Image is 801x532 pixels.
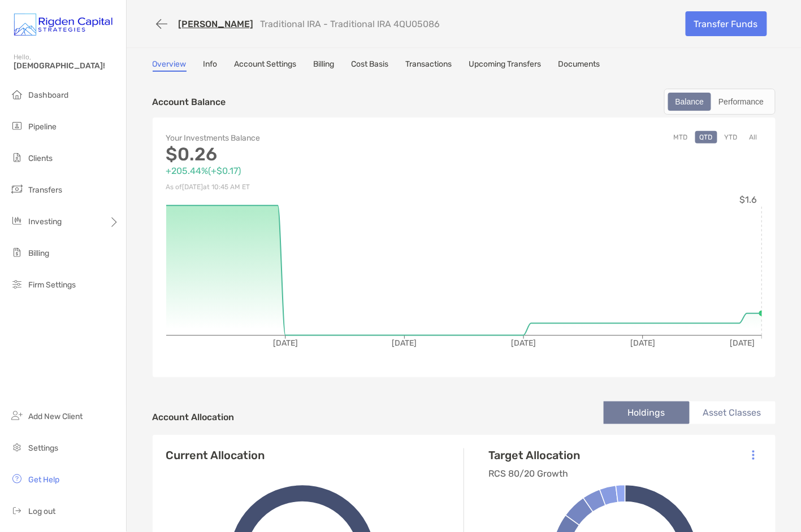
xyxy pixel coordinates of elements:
[261,19,440,29] p: Traditional IRA - Traditional IRA 4QU05086
[352,59,389,72] a: Cost Basis
[153,412,235,422] h4: Account Allocation
[166,448,265,462] h4: Current Allocation
[28,217,62,226] span: Investing
[28,122,57,132] span: Pipeline
[558,59,600,72] a: Documents
[166,147,464,162] p: $0.26
[604,402,690,424] li: Holdings
[314,59,335,72] a: Billing
[469,59,542,72] a: Upcoming Transfers
[669,131,692,143] button: MTD
[10,151,24,164] img: clients icon
[690,402,776,424] li: Asset Classes
[10,182,24,196] img: transfers icon
[740,195,757,206] tspan: $1.6
[10,409,24,422] img: add_new_client icon
[392,338,417,348] tspan: [DATE]
[712,94,770,110] div: Performance
[669,94,711,110] div: Balance
[28,443,58,453] span: Settings
[10,246,24,259] img: billing icon
[14,5,112,45] img: Zoe Logo
[695,131,717,143] button: QTD
[28,90,68,100] span: Dashboard
[489,448,581,462] h4: Target Allocation
[686,11,767,36] a: Transfer Funds
[664,89,776,115] div: segmented control
[14,61,119,71] span: [DEMOGRAPHIC_DATA]!
[28,185,62,195] span: Transfers
[28,280,76,290] span: Firm Settings
[730,338,755,348] tspan: [DATE]
[10,119,24,133] img: pipeline icon
[10,214,24,228] img: investing icon
[166,180,464,194] p: As of [DATE] at 10:45 AM ET
[272,338,297,348] tspan: [DATE]
[10,277,24,291] img: firm-settings icon
[10,472,24,486] img: get-help icon
[153,95,226,109] p: Account Balance
[28,412,83,421] span: Add New Client
[489,466,581,481] p: RCS 80/20 Growth
[10,441,24,454] img: settings icon
[406,59,452,72] a: Transactions
[10,88,24,101] img: dashboard icon
[28,475,59,485] span: Get Help
[28,248,49,258] span: Billing
[28,154,53,163] span: Clients
[235,59,297,72] a: Account Settings
[179,19,254,29] a: [PERSON_NAME]
[153,59,187,72] a: Overview
[745,131,762,143] button: All
[752,450,755,460] img: Icon List Menu
[204,59,218,72] a: Info
[720,131,742,143] button: YTD
[630,338,655,348] tspan: [DATE]
[511,338,536,348] tspan: [DATE]
[10,504,24,517] img: logout icon
[166,131,464,145] p: Your Investments Balance
[166,164,464,178] p: +205.44% ( +$0.17 )
[28,507,55,516] span: Log out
